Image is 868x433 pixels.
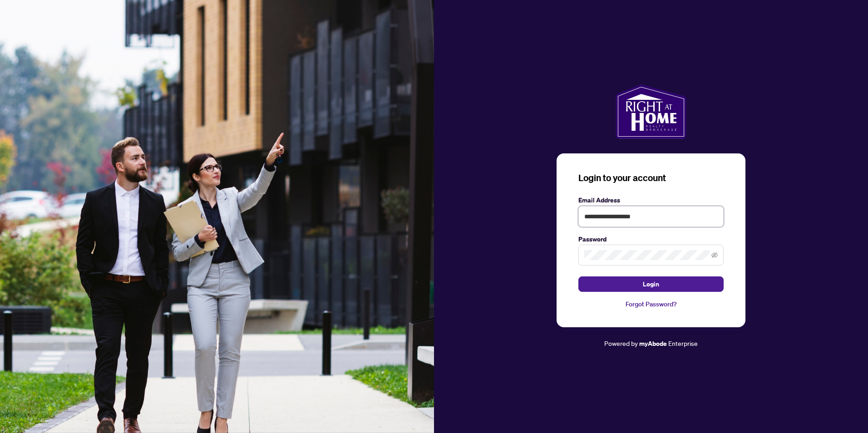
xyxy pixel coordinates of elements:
[578,276,724,292] button: Login
[643,277,659,291] span: Login
[711,252,718,258] span: eye-invisible
[578,299,724,309] a: Forgot Password?
[578,195,724,205] label: Email Address
[639,339,667,349] a: myAbode
[578,234,724,244] label: Password
[578,172,724,184] h3: Login to your account
[604,339,638,347] span: Powered by
[616,84,686,139] img: ma-logo
[668,339,698,347] span: Enterprise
